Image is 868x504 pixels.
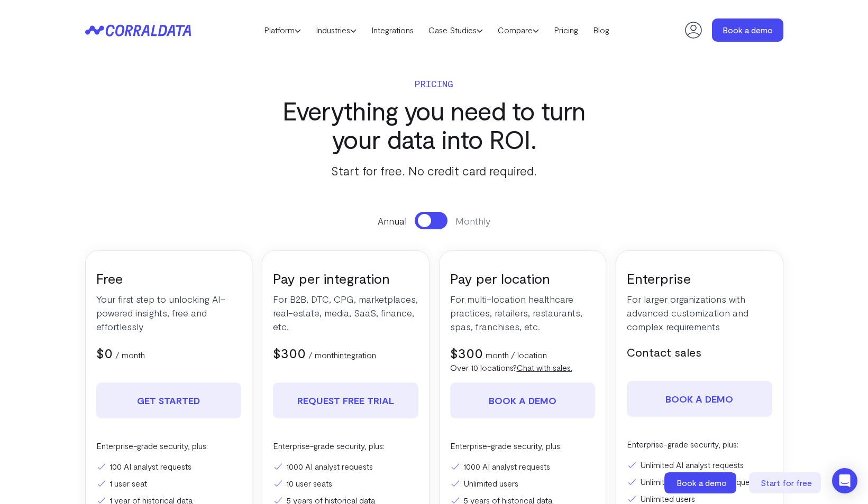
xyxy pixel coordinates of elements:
[832,468,857,493] div: Open Intercom Messenger
[257,22,308,38] a: Platform
[712,18,783,42] a: Book a demo
[517,362,572,372] a: Chat with sales.
[664,472,738,493] a: Book a demo
[450,460,596,473] li: 1000 AI analyst requests
[450,361,596,374] p: Over 10 locations?
[490,22,546,38] a: Compare
[761,478,812,488] span: Start for free
[96,292,242,333] p: Your first step to unlocking AI-powered insights, free and effortlessly
[421,22,490,38] a: Case Studies
[308,22,364,38] a: Industries
[627,475,772,488] li: Unlimited human analyst requests
[96,477,242,490] li: 1 user seat
[546,22,586,38] a: Pricing
[450,477,596,490] li: Unlimited users
[96,382,242,418] a: Get Started
[586,22,617,38] a: Blog
[96,460,242,473] li: 100 AI analyst requests
[273,382,418,418] a: REQUEST FREE TRIAL
[96,440,242,452] p: Enterprise-grade security, plus:
[262,161,606,180] p: Start for free. No credit card required.
[450,440,596,452] p: Enterprise-grade security, plus:
[627,292,772,333] p: For larger organizations with advanced customization and complex requirements
[378,214,407,228] span: Annual
[627,459,772,471] li: Unlimited AI analyst requests
[273,440,418,452] p: Enterprise-grade security, plus:
[273,460,418,473] li: 1000 AI analyst requests
[455,214,490,228] span: Monthly
[627,438,772,451] p: Enterprise-grade security, plus:
[749,472,823,493] a: Start for free
[450,292,596,333] p: For multi-location healthcare practices, retailers, restaurants, spas, franchises, etc.
[115,349,145,361] p: / month
[273,292,418,333] p: For B2B, DTC, CPG, marketplaces, real-estate, media, SaaS, finance, etc.
[450,344,483,361] span: $300
[450,382,596,418] a: Book a demo
[627,381,772,417] a: Book a demo
[364,22,421,38] a: Integrations
[338,350,376,360] a: integration
[273,269,418,287] h3: Pay per integration
[450,269,596,287] h3: Pay per location
[308,349,376,361] p: / month
[96,269,242,287] h3: Free
[627,344,772,360] h5: Contact sales
[273,477,418,490] li: 10 user seats
[677,478,727,488] span: Book a demo
[486,349,547,361] p: month / location
[627,269,772,287] h3: Enterprise
[273,344,306,361] span: $300
[96,344,113,361] span: $0
[262,76,606,91] p: Pricing
[262,96,606,153] h3: Everything you need to turn your data into ROI.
